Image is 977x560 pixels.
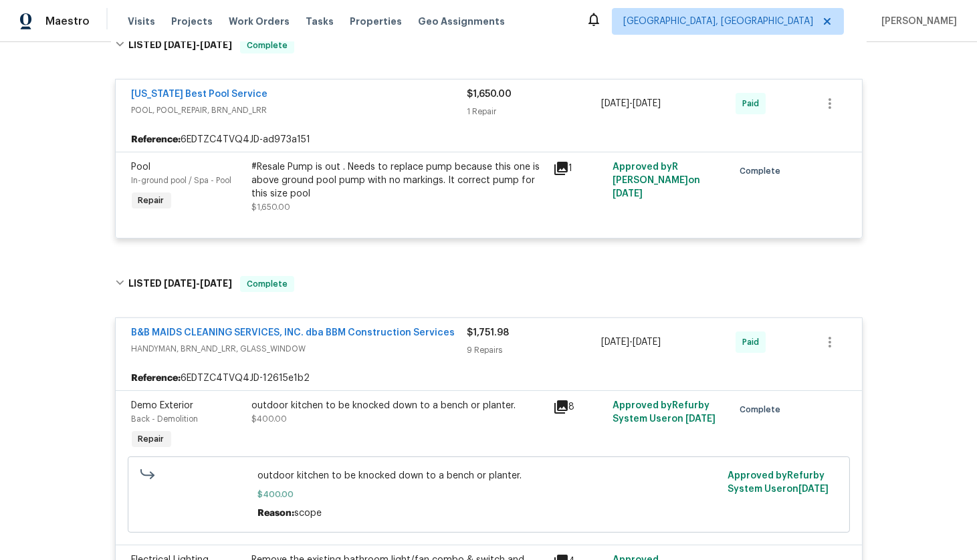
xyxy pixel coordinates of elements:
[241,39,293,52] span: Complete
[200,40,232,49] span: [DATE]
[601,337,629,347] span: [DATE]
[257,488,720,501] span: $400.00
[200,279,232,288] span: [DATE]
[467,328,510,337] span: $1,751.98
[613,401,716,424] span: Approved by Refurby System User on
[132,162,151,172] span: Pool
[613,189,643,198] span: [DATE]
[306,17,334,26] span: Tasks
[132,401,194,410] span: Demo Exterior
[252,160,545,200] div: #Resale Pump is out . Needs to replace pump because this one is above ground pool pump with no ma...
[467,90,512,99] span: $1,650.00
[133,194,170,207] span: Repair
[418,15,505,28] span: Geo Assignments
[876,15,957,28] span: [PERSON_NAME]
[257,509,294,518] span: Reason:
[601,335,661,349] span: -
[553,160,605,176] div: 1
[601,99,629,108] span: [DATE]
[132,372,181,385] b: Reference:
[241,277,293,291] span: Complete
[623,15,813,28] span: [GEOGRAPHIC_DATA], [GEOGRAPHIC_DATA]
[229,15,290,28] span: Work Orders
[252,399,545,412] div: outdoor kitchen to be knocked down to a bench or planter.
[111,263,867,305] div: LISTED [DATE]-[DATE]Complete
[164,40,232,49] span: -
[128,276,232,292] h6: LISTED
[613,162,700,198] span: Approved by R [PERSON_NAME] on
[45,15,90,28] span: Maestro
[553,399,605,415] div: 8
[164,40,196,49] span: [DATE]
[252,203,291,211] span: $1,650.00
[128,37,232,53] h6: LISTED
[467,343,602,357] div: 9 Repairs
[294,509,322,518] span: scope
[132,328,455,337] a: B&B MAIDS CLEANING SERVICES, INC. dba BBM Construction Services
[467,105,602,118] div: 1 Repair
[132,342,467,356] span: HANDYMAN, BRN_AND_LRR, GLASS_WINDOW
[633,337,661,347] span: [DATE]
[111,24,867,67] div: LISTED [DATE]-[DATE]Complete
[132,133,181,146] b: Reference:
[132,104,467,117] span: POOL, POOL_REPAIR, BRN_AND_LRR
[116,366,862,390] div: 6EDTZC4TVQ4JD-12615e1b2
[252,415,288,423] span: $400.00
[128,15,155,28] span: Visits
[164,279,232,288] span: -
[740,164,786,178] span: Complete
[728,471,829,494] span: Approved by Refurby System User on
[633,99,661,108] span: [DATE]
[164,279,196,288] span: [DATE]
[798,484,829,494] span: [DATE]
[742,335,764,349] span: Paid
[685,414,716,424] span: [DATE]
[257,469,720,482] span: outdoor kitchen to be knocked down to a bench or planter.
[132,176,232,184] span: In-ground pool / Spa - Pool
[740,403,786,416] span: Complete
[133,432,170,446] span: Repair
[742,97,764,110] span: Paid
[132,90,268,99] a: [US_STATE] Best Pool Service
[171,15,213,28] span: Projects
[601,97,661,110] span: -
[350,15,402,28] span: Properties
[116,128,862,152] div: 6EDTZC4TVQ4JD-ad973a151
[132,415,199,423] span: Back - Demolition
